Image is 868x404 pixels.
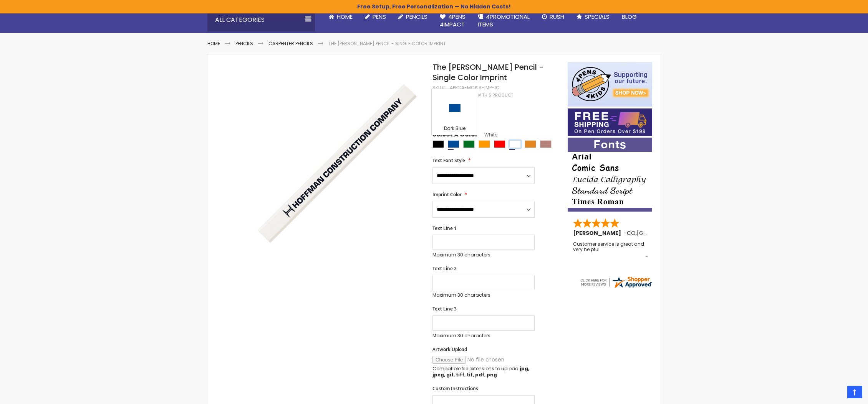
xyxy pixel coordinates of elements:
div: Orange [479,140,490,148]
span: Text Line 3 [432,305,457,312]
div: Dark Blue [448,140,459,148]
span: Specials [585,13,610,21]
a: Specials [570,8,616,25]
div: Green [463,140,475,148]
img: font-personalization-examples [568,138,652,212]
span: [GEOGRAPHIC_DATA] [637,229,693,237]
img: white-the-carpenter-pencil_1_1.jpg [247,73,422,248]
a: Carpenter Pencils [268,40,313,47]
a: Blog [616,8,643,25]
span: Custom Instructions [432,385,478,392]
p: Maximum 30 characters [432,252,535,258]
strong: jpg, jpeg, gif, tiff, tif, pdf, png [432,365,529,378]
a: Be the first to review this product [432,92,513,98]
div: Red [494,140,505,148]
span: - , [624,229,693,237]
li: The [PERSON_NAME] Pencil - Single Color Imprint [328,41,446,47]
a: 4PROMOTIONALITEMS [472,8,536,33]
a: 4Pens4impact [434,8,472,33]
a: Pencils [392,8,434,25]
div: Dark Blue [434,125,476,133]
span: 4Pens 4impact [440,13,465,28]
p: Maximum 30 characters [432,292,535,298]
span: Text Line 2 [432,265,457,272]
span: Artwork Upload [432,346,467,353]
span: CO [627,229,636,237]
a: Top [847,386,862,398]
span: Pencils [406,13,427,21]
div: White [509,140,521,148]
span: Rush [550,13,564,21]
span: Text Font Style [432,157,465,164]
span: Text Line 1 [432,225,457,232]
p: Compatible file extensions to upload: [432,366,535,378]
div: 4PPCA-MCP1S-IMP-1C [450,85,500,91]
div: School Bus Yellow [525,140,536,148]
span: [PERSON_NAME] [573,229,624,237]
span: Pens [373,13,386,21]
span: Blog [622,13,637,21]
span: The [PERSON_NAME] Pencil - Single Color Imprint [432,62,543,83]
img: Free shipping on orders over $199 [568,108,652,136]
img: 4pens 4 kids [568,62,652,107]
img: 4pens.com widget logo [579,275,653,289]
span: Home [337,13,353,21]
a: Home [207,40,220,47]
a: Pens [359,8,392,25]
div: Black [432,140,444,148]
div: All Categories [207,8,315,31]
strong: SKU [432,84,447,91]
a: 4pens.com certificate URL [579,284,653,291]
a: Home [323,8,359,25]
p: Maximum 30 characters [432,333,535,339]
span: 4PROMOTIONAL ITEMS [478,13,530,28]
span: White [478,131,497,138]
a: Rush [536,8,570,25]
div: Customer service is great and very helpful [573,241,648,258]
a: Pencils [235,40,253,47]
div: Natural [540,140,552,148]
span: Imprint Color [432,191,462,198]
